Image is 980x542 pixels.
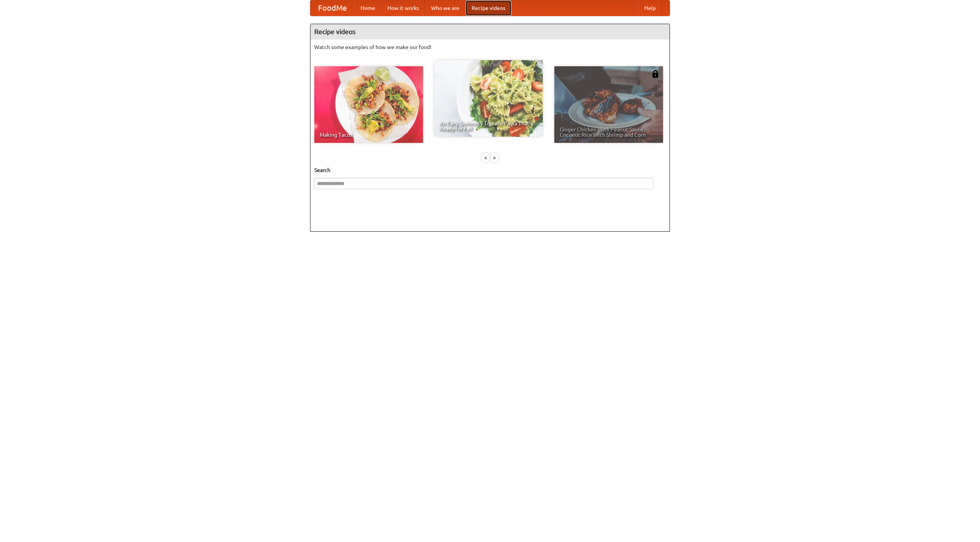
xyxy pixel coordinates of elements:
a: Recipe videos [465,0,511,16]
div: « [482,153,489,162]
a: Who we are [425,0,465,16]
a: Home [354,0,381,16]
a: How it works [381,0,425,16]
a: FoodMe [310,0,354,16]
h5: Search [314,166,666,174]
img: 483408.png [652,70,659,78]
span: Making Tacos [320,132,418,138]
a: Help [638,0,662,16]
a: Making Tacos [314,66,423,143]
div: » [491,153,498,162]
p: Watch some examples of how we make our food! [314,43,666,51]
span: An Easy, Summery Tomato Pasta That's Ready for Fall [439,121,537,131]
h4: Recipe videos [310,24,670,39]
a: An Easy, Summery Tomato Pasta That's Ready for Fall [434,60,543,137]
